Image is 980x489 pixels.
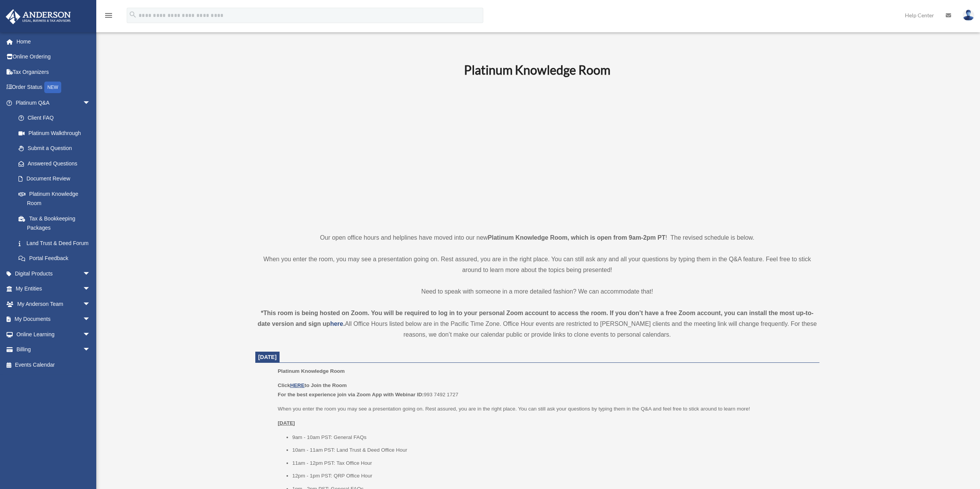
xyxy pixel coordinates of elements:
p: 993 7492 1727 [278,381,814,399]
a: HERE [290,382,304,388]
li: 9am - 10am PST: General FAQs [292,433,814,442]
i: menu [104,11,113,20]
a: Digital Productsarrow_drop_down [5,266,102,281]
a: Platinum Walkthrough [11,125,102,141]
p: When you enter the room, you may see a presentation going on. Rest assured, you are in the right ... [255,254,819,275]
p: Need to speak with someone in a more detailed fashion? We can accommodate that! [255,286,819,297]
u: [DATE] [278,420,295,426]
a: Platinum Knowledge Room [11,186,98,211]
div: NEW [44,82,61,93]
a: menu [104,13,113,20]
i: search [129,10,137,19]
a: Portal Feedback [11,251,102,266]
div: All Office Hours listed below are in the Pacific Time Zone. Office Hour events are restricted to ... [255,308,819,340]
a: here [330,320,343,327]
b: Platinum Knowledge Room [464,62,610,77]
a: Home [5,34,102,49]
a: Tax Organizers [5,64,102,80]
a: Land Trust & Deed Forum [11,235,102,251]
a: Online Ordering [5,49,102,65]
a: Events Calendar [5,357,102,372]
span: arrow_drop_down [83,342,98,358]
a: Answered Questions [11,156,102,171]
span: [DATE] [258,354,277,360]
span: arrow_drop_down [83,266,98,282]
p: When you enter the room you may see a presentation going on. Rest assured, you are in the right p... [278,404,814,414]
a: My Documentsarrow_drop_down [5,312,102,327]
a: Billingarrow_drop_down [5,342,102,357]
li: 11am - 12pm PST: Tax Office Hour [292,459,814,468]
li: 10am - 11am PST: Land Trust & Deed Office Hour [292,446,814,455]
strong: *This room is being hosted on Zoom. You will be required to log in to your personal Zoom account ... [258,310,814,327]
span: arrow_drop_down [83,95,98,111]
span: arrow_drop_down [83,296,98,312]
a: Online Learningarrow_drop_down [5,327,102,342]
p: Our open office hours and helplines have moved into our new ! The revised schedule is below. [255,232,819,243]
a: Order StatusNEW [5,80,102,95]
span: arrow_drop_down [83,327,98,342]
strong: . [343,320,345,327]
img: User Pic [963,10,974,21]
iframe: 231110_Toby_KnowledgeRoom [422,88,653,218]
a: Platinum Q&Aarrow_drop_down [5,95,102,110]
a: My Entitiesarrow_drop_down [5,281,102,297]
span: arrow_drop_down [83,281,98,297]
strong: Platinum Knowledge Room, which is open from 9am-2pm PT [488,234,665,241]
span: Platinum Knowledge Room [278,368,345,374]
b: Click to Join the Room [278,382,347,388]
a: My Anderson Teamarrow_drop_down [5,296,102,312]
img: Anderson Advisors Platinum Portal [3,9,73,24]
a: Client FAQ [11,110,102,126]
a: Submit a Question [11,141,102,156]
span: arrow_drop_down [83,312,98,327]
li: 12pm - 1pm PST: QRP Office Hour [292,471,814,481]
a: Document Review [11,171,102,187]
b: For the best experience join via Zoom App with Webinar ID: [278,392,424,397]
a: Tax & Bookkeeping Packages [11,211,102,235]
